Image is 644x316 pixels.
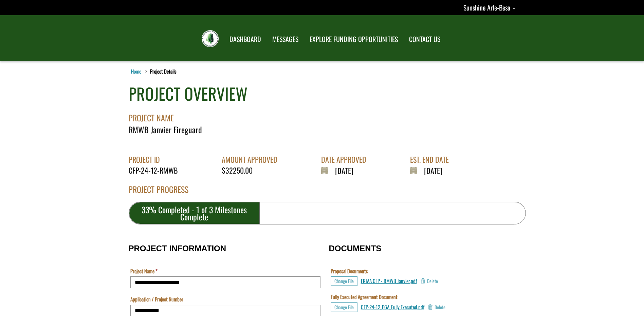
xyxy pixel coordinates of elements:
[130,276,320,288] input: Project Name
[321,165,371,176] div: [DATE]
[305,31,403,48] a: EXPLORE FUNDING OPPORTUNITIES
[224,31,266,48] a: DASHBOARD
[129,165,183,176] div: CFP-24-12-RMWB
[129,154,183,165] div: PROJECT ID
[144,68,177,75] li: Project Details
[428,302,445,312] button: Delete
[463,2,510,13] span: Sunshine Arle-Besa
[202,30,219,47] img: FRIAA Submissions Portal
[331,302,357,312] button: Choose File for Fully Executed Agreement Document
[129,183,526,202] div: PROJECT PROGRESS
[321,154,371,165] div: DATE APPROVED
[129,82,247,105] div: PROJECT OVERVIEW
[129,124,526,135] div: RMWB Janvier Fireguard
[130,67,143,76] a: Home
[130,296,183,303] label: Application / Project Number
[361,303,424,311] a: CFP-24-12_PGA_Fully Executed.pdf
[222,165,282,176] div: $32250.00
[331,276,357,286] button: Choose File for Proposal Documents
[331,293,398,300] label: Fully Executed Agreement Document
[267,31,303,48] a: MESSAGES
[463,2,515,13] a: Sunshine Arle-Besa
[410,165,454,176] div: [DATE]
[361,277,417,284] a: FRIAA CFP - RMWB Janvier.pdf
[331,268,368,275] label: Proposal Documents
[222,154,282,165] div: AMOUNT APPROVED
[223,29,445,48] nav: Main Navigation
[129,202,260,224] div: 33% Completed - 1 of 3 Milestones Complete
[129,244,322,253] h3: PROJECT INFORMATION
[129,105,526,124] div: PROJECT NAME
[420,276,438,286] button: Delete
[410,154,454,165] div: EST. END DATE
[404,31,445,48] a: CONTACT US
[130,268,158,275] label: Project Name
[329,244,516,253] h3: DOCUMENTS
